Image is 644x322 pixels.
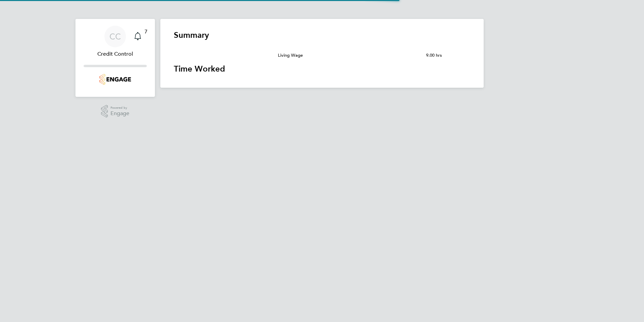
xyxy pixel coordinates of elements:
div: Summary [272,41,470,63]
span: Credit Control [84,50,147,58]
div: Hours worked [272,46,421,53]
a: 7 [131,26,144,47]
section: Timesheet [174,30,470,74]
nav: Main navigation [75,19,155,97]
div: Total [421,41,470,46]
a: Powered byEngage [101,105,130,118]
a: Go to home page [84,74,147,85]
h3: Summary [174,30,470,41]
span: 7 [144,28,148,35]
img: chefsbay-logo-retina.png [99,74,131,85]
div: 9.00 hrs [421,46,470,53]
span: Powered by [110,105,129,111]
h3: Time Worked [174,63,470,74]
span: CC [109,32,121,41]
div: Living Wage [278,53,303,58]
div: 9.00 hrs [421,53,470,63]
span: Engage [110,111,129,116]
a: CCCredit Control [84,26,147,58]
div: Description [272,41,421,46]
